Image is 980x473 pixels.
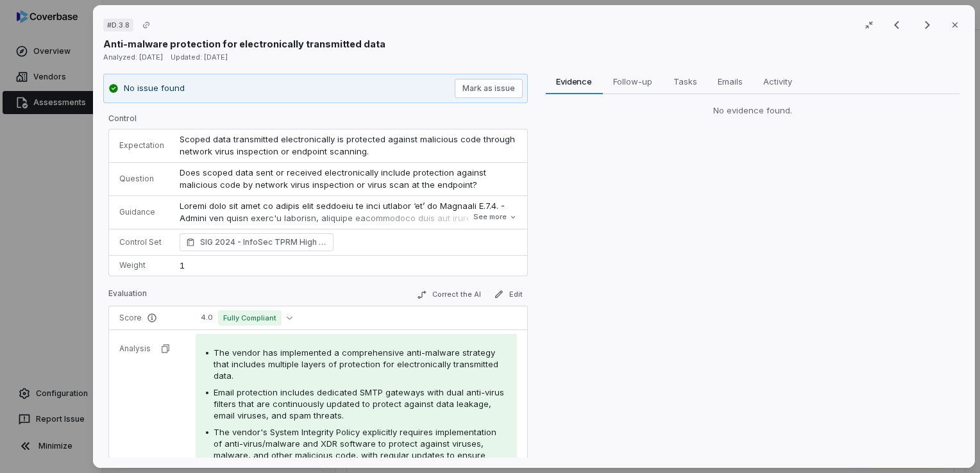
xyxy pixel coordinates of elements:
span: Fully Compliant [218,310,282,326]
p: Expectation [119,140,164,151]
span: Analyzed: [DATE] [103,53,163,62]
button: 4.0Fully Compliant [196,310,298,326]
span: Evidence [551,73,597,90]
p: Evaluation [108,288,147,304]
span: The vendor has implemented a comprehensive anti-malware strategy that includes multiple layers of... [214,347,498,381]
p: Anti-malware protection for electronically transmitted data [103,37,385,51]
span: Email protection includes dedicated SMTP gateways with dual anti-virus filters that are continuou... [214,387,504,420]
span: Scoped data transmitted electronically is protected against malicious code through network virus ... [180,134,518,157]
button: Mark as issue [454,79,522,98]
span: Activity [757,73,797,90]
button: Edit [488,286,527,302]
button: Previous result [884,17,909,33]
p: Weight [119,260,164,270]
span: 1 [180,260,185,270]
span: # D.3.8 [107,20,130,30]
span: Follow-up [608,73,657,90]
button: Correct the AI [411,287,486,303]
button: See more [469,206,520,229]
span: SIG 2024 - InfoSec TPRM High Framework [200,236,327,249]
p: Guidance [119,207,164,217]
p: No issue found [124,82,185,95]
button: Next result [915,17,940,33]
p: Loremi dolo sit amet co adipis elit seddoeiu te inci utlabor ‘et’ do Magnaali E.7.4. - Admini ven... [180,200,517,375]
p: Question [119,174,164,184]
p: Score [119,313,180,323]
p: Analysis [119,344,151,354]
div: No evidence found. [545,104,959,117]
p: Control Set [119,237,164,247]
span: Emails [712,73,747,90]
button: Copy link [135,13,158,37]
p: Control [108,113,528,129]
span: Updated: [DATE] [171,53,228,62]
span: Tasks [668,73,702,90]
span: Does scoped data sent or received electronically include protection against malicious code by net... [180,167,489,190]
span: The vendor's System Integrity Policy explicitly requires implementation of anti-virus/malware and... [214,427,496,472]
